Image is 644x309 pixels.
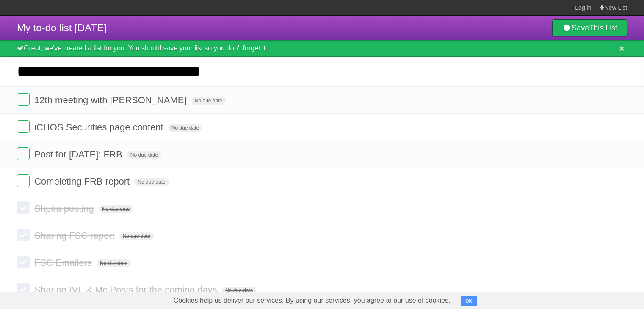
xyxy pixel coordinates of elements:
[134,178,169,186] span: No due date
[34,176,132,187] span: Completing FRB report
[589,24,617,32] b: This List
[34,230,117,241] span: Sharing FSC report
[17,283,30,295] label: Done
[99,205,133,213] span: No due date
[34,122,166,132] span: iCHOS Securities page content
[34,284,219,295] span: Sharing IVF & Mc Posts for the coming days
[17,229,30,241] label: Done
[552,19,627,36] a: SaveThis List
[17,256,30,268] label: Done
[222,287,256,294] span: No due date
[97,259,131,267] span: No due date
[34,257,94,268] span: FSC Emailers
[127,151,161,159] span: No due date
[17,147,30,160] label: Done
[119,232,154,240] span: No due date
[34,149,124,160] span: Post for [DATE]: FRB
[17,174,30,187] label: Done
[17,22,107,33] span: My to-do list [DATE]
[17,201,30,214] label: Done
[191,97,226,105] span: No due date
[461,296,477,306] button: OK
[168,124,202,132] span: No due date
[17,120,30,133] label: Done
[34,203,96,214] span: Shpira posting
[34,95,188,105] span: 12th meeting with [PERSON_NAME]
[165,292,459,309] span: Cookies help us deliver our services. By using our services, you agree to our use of cookies.
[17,93,30,106] label: Done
